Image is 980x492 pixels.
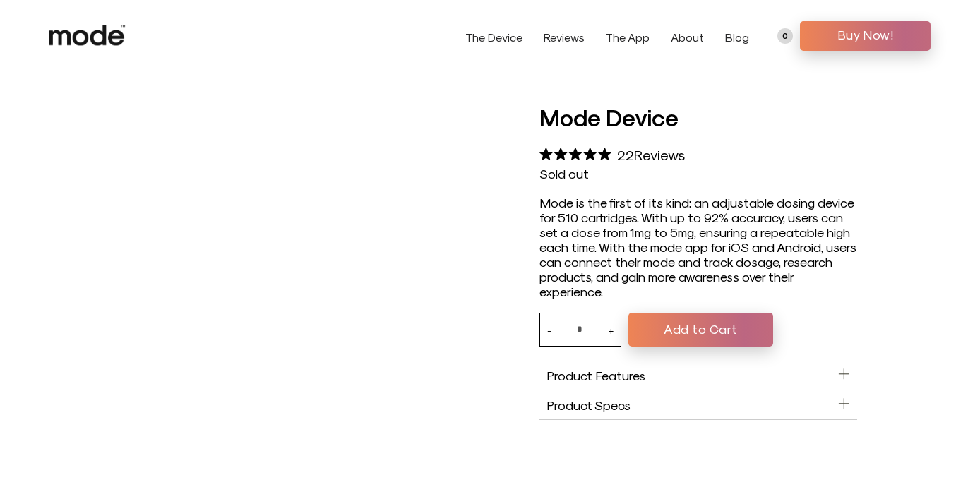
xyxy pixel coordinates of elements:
button: Add to Cart [628,313,773,347]
span: Reviews [634,146,685,163]
div: Mode is the first of its kind: an adjustable dosing device for 510 cartridges. With up to 92% acc... [539,195,857,299]
a: The App [606,30,650,44]
a: The Device [465,30,522,44]
product-gallery: Mode Device product carousel [73,100,490,420]
span: Product Specs [546,397,631,412]
a: About [671,30,704,44]
span: Product Features [546,368,645,383]
a: Blog [725,30,749,44]
button: - [547,313,551,346]
span: Sold out [539,166,589,181]
a: Buy Now! [800,21,931,51]
span: 22 [617,146,634,163]
a: 0 [777,28,793,44]
span: Buy Now! [811,24,920,45]
h1: Mode Device [539,100,857,134]
div: 22Reviews [539,141,685,166]
button: + [608,313,614,346]
a: Reviews [544,30,585,44]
